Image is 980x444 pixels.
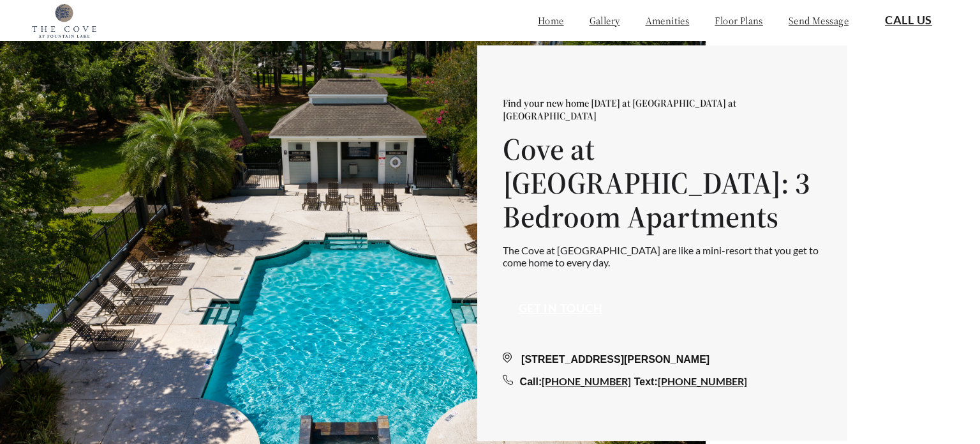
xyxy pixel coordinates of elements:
a: Get in touch [519,302,603,316]
a: floor plans [715,14,763,27]
a: gallery [590,14,620,27]
a: Call Us [885,13,932,27]
p: The Cove at [GEOGRAPHIC_DATA] are like a mini-resort that you get to come home to every day. [503,244,822,268]
a: [PHONE_NUMBER] [542,375,631,387]
a: send message [789,14,849,27]
img: cove_at_fountain_lake_logo.png [32,3,96,38]
h1: Cove at [GEOGRAPHIC_DATA]: 3 Bedroom Apartments [503,133,822,234]
button: Get in touch [503,294,619,323]
button: Call Us [869,6,948,35]
span: Text: [634,376,658,387]
a: home [538,14,564,27]
div: [STREET_ADDRESS][PERSON_NAME] [503,352,822,367]
p: Find your new home [DATE] at [GEOGRAPHIC_DATA] at [GEOGRAPHIC_DATA] [503,96,822,122]
span: Call: [520,376,542,387]
a: amenities [646,14,690,27]
a: [PHONE_NUMBER] [658,375,747,387]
